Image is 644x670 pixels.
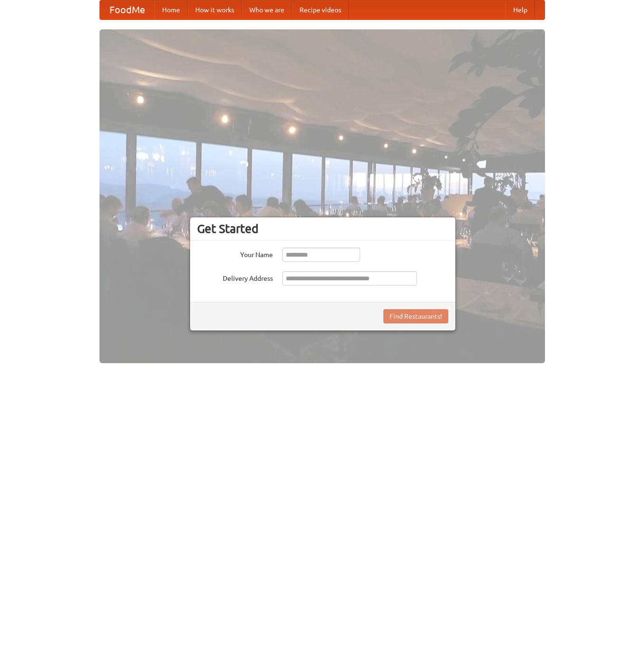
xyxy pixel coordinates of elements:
[506,0,535,19] a: Help
[383,309,448,323] button: Find Restaurants!
[197,222,448,236] h3: Get Started
[197,248,273,259] label: Your Name
[100,0,154,19] a: FoodMe
[188,0,242,19] a: How it works
[197,271,273,283] label: Delivery Address
[154,0,188,19] a: Home
[292,0,349,19] a: Recipe videos
[242,0,292,19] a: Who we are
